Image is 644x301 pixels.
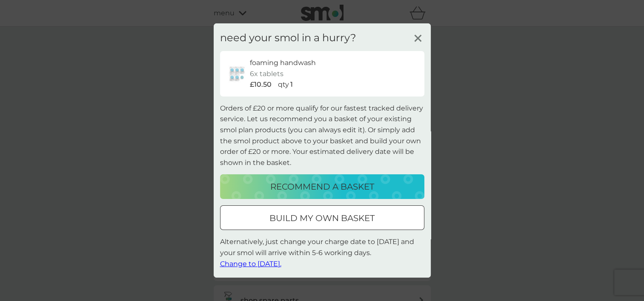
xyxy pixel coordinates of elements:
p: Orders of £20 or more qualify for our fastest tracked delivery service. Let us recommend you a ba... [220,103,424,168]
button: Change to [DATE]. [220,258,281,269]
p: recommend a basket [270,180,374,193]
p: build my own basket [269,211,375,225]
p: 6x tablets [250,68,283,80]
p: Alternatively, just change your charge date to [DATE] and your smol will arrive within 5-6 workin... [220,236,424,269]
p: foaming handwash [250,57,316,68]
p: 1 [290,79,293,90]
h3: need your smol in a hurry? [220,32,356,44]
button: build my own basket [220,205,424,230]
button: recommend a basket [220,174,424,199]
span: Change to [DATE]. [220,259,281,267]
p: £10.50 [250,79,272,90]
p: qty [278,79,289,90]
